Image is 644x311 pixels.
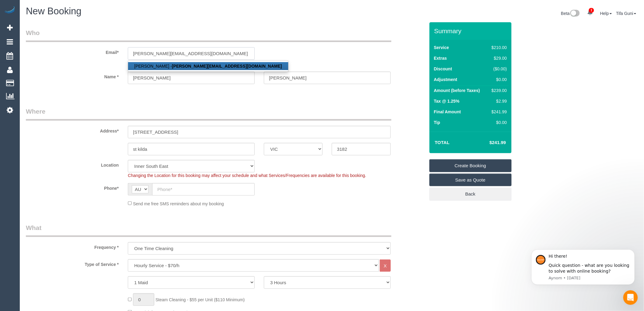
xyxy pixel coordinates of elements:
label: Tip [434,119,440,125]
a: Beta [561,11,580,16]
img: New interface [570,10,580,18]
h4: $241.99 [471,140,506,145]
legend: What [26,223,391,237]
label: Extras [434,55,447,61]
iframe: Intercom live chat [623,290,638,305]
label: Address* [21,126,123,134]
img: Automaid Logo [4,6,16,15]
span: Steam Cleaning - $55 per Unit ($110 Minimum) [156,297,245,302]
a: Back [429,188,512,200]
label: Frequency * [21,242,123,250]
div: $239.00 [489,87,507,94]
div: $210.00 [489,44,507,51]
input: Last Name* [264,72,391,84]
label: Phone* [21,183,123,191]
h3: Summary [434,27,509,34]
div: ($0.00) [489,66,507,72]
label: Tax @ 1.25% [434,98,460,104]
label: Final Amount [434,109,461,115]
a: [PERSON_NAME] -[PERSON_NAME][EMAIL_ADDRESS][DOMAIN_NAME] [128,62,288,70]
legend: Where [26,107,391,121]
div: $29.00 [489,55,507,61]
label: Name * [21,72,123,80]
strong: [PERSON_NAME][EMAIL_ADDRESS][DOMAIN_NAME] [172,64,282,69]
a: Save as Quote [429,174,512,186]
a: 1 [584,6,596,19]
label: Email* [21,47,123,55]
input: Post Code* [332,143,390,155]
strong: Total [435,140,450,145]
label: Adjustment [434,76,457,83]
a: Create Booking [429,159,512,172]
label: Type of Service * [21,259,123,267]
input: First Name* [128,72,255,84]
label: Service [434,44,449,51]
label: Amount (before Taxes) [434,87,480,94]
span: New Booking [26,6,82,16]
legend: Who [26,28,391,42]
a: Tifa Guni [616,11,636,16]
div: Enter a valid email address [128,60,255,67]
input: Email* [128,47,255,60]
div: $2.99 [489,98,507,104]
input: Suburb* [128,143,255,155]
span: Send me free SMS reminders about my booking [133,201,224,206]
label: Discount [434,66,452,72]
span: Changing the Location for this booking may affect your schedule and what Services/Frequencies are... [128,173,366,178]
label: Location [21,160,123,168]
input: Phone* [152,183,255,196]
div: $0.00 [489,76,507,83]
a: Help [600,11,612,16]
span: 1 [589,8,594,13]
div: $241.99 [489,109,507,115]
iframe: Intercom notifications message [522,240,644,295]
div: $0.00 [489,119,507,125]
